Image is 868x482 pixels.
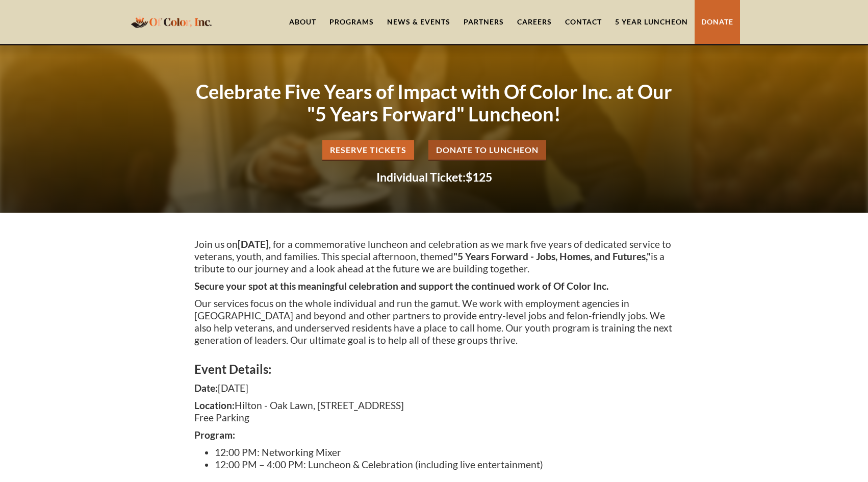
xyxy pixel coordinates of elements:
strong: Celebrate Five Years of Impact with Of Color Inc. at Our "5 Years Forward" Luncheon! [196,80,672,125]
strong: Secure your spot at this meaningful celebration and support the continued work of Of Color Inc. [194,280,608,292]
strong: [DATE] [238,238,269,250]
strong: Program: [194,429,235,441]
div: Programs [329,17,374,27]
strong: Event Details: [194,362,271,376]
li: 12:00 PM: Networking Mixer [215,446,674,459]
li: 12:00 PM – 4:00 PM: Luncheon & Celebration (including live entertainment) [215,459,674,471]
strong: Individual Ticket: [376,170,466,184]
p: Join us on , for a commemorative luncheon and celebration as we mark five years of dedicated serv... [194,238,674,275]
h2: $125 [194,171,674,183]
strong: Date: [194,382,218,394]
p: Hilton - Oak Lawn, [STREET_ADDRESS] Free Parking [194,399,674,424]
p: Our services focus on the whole individual and run the gamut. We work with employment agencies in... [194,297,674,346]
a: Donate to Luncheon [428,140,546,161]
p: [DATE] [194,382,674,394]
strong: "5 Years Forward - Jobs, Homes, and Futures," [453,250,651,262]
strong: Location: [194,399,235,411]
a: Reserve Tickets [322,140,414,161]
